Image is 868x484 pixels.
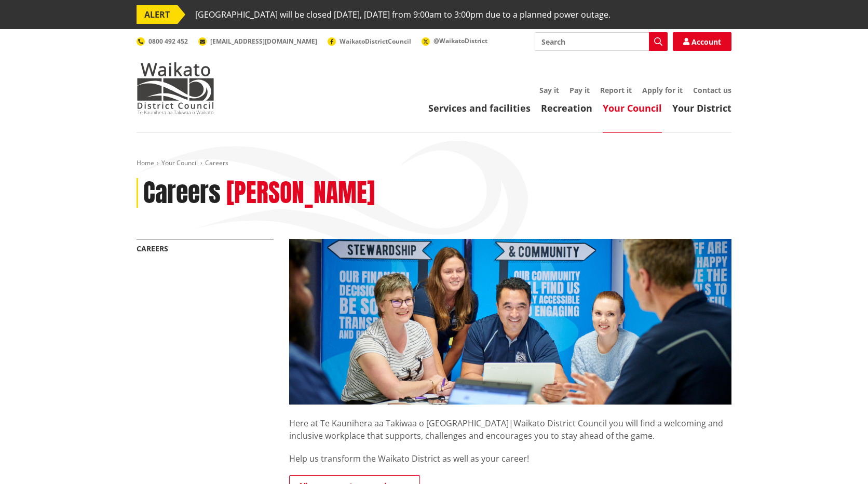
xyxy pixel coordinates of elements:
span: WaikatoDistrictCouncil [340,37,411,46]
a: Contact us [693,85,731,95]
a: Your Council [603,102,662,114]
a: 0800 492 452 [137,37,188,46]
a: [EMAIL_ADDRESS][DOMAIN_NAME] [198,37,317,46]
span: @WaikatoDistrict [433,36,487,45]
p: Help us transform the Waikato District as well as your career! [289,452,731,465]
a: Pay it [569,85,590,95]
nav: breadcrumb [137,159,731,168]
span: Careers [205,158,228,167]
a: @WaikatoDistrict [422,36,487,45]
a: Account [673,32,731,51]
span: [EMAIL_ADDRESS][DOMAIN_NAME] [210,37,317,46]
h1: Careers [143,178,221,208]
h2: [PERSON_NAME] [226,178,375,208]
p: Here at Te Kaunihera aa Takiwaa o [GEOGRAPHIC_DATA]|Waikato District Council you will find a welc... [289,405,731,442]
img: Waikato District Council - Te Kaunihera aa Takiwaa o Waikato [137,62,214,114]
img: Ngaaruawaahia staff discussing planning [289,239,731,405]
a: Say it [539,85,559,95]
a: Apply for it [642,85,683,95]
span: ALERT [137,5,178,24]
a: Your District [672,102,731,114]
a: Report it [600,85,632,95]
span: [GEOGRAPHIC_DATA] will be closed [DATE], [DATE] from 9:00am to 3:00pm due to a planned power outage. [195,5,611,24]
input: Search input [535,32,668,51]
a: Services and facilities [428,102,531,114]
a: Home [137,158,154,167]
span: 0800 492 452 [148,37,188,46]
a: Recreation [541,102,592,114]
a: WaikatoDistrictCouncil [328,37,411,46]
a: Careers [137,244,168,253]
a: Your Council [161,158,198,167]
